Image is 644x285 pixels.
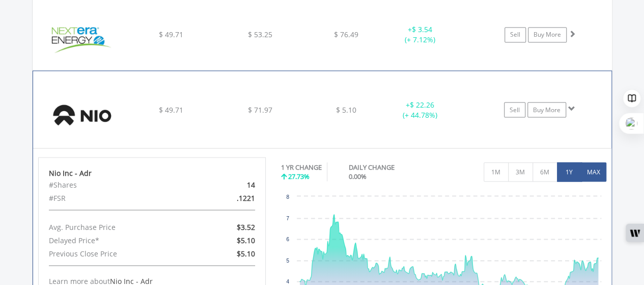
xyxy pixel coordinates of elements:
[158,30,183,39] span: $ 49.71
[349,162,430,172] div: DAILY CHANGE
[41,191,189,204] div: #FSR
[508,162,533,182] button: 3M
[41,247,189,260] div: Previous Close Price
[189,178,263,191] div: 14
[237,235,255,245] span: $5.10
[286,215,289,221] text: 7
[528,27,567,42] a: Buy More
[349,171,367,180] span: 0.00%
[38,12,125,67] img: EQU.US.NEE.png
[281,162,322,172] div: 1 YR CHANGE
[286,278,289,284] text: 4
[484,162,509,182] button: 1M
[237,248,255,258] span: $5.10
[334,30,358,39] span: $ 76.49
[504,102,525,117] a: Sell
[237,222,255,231] span: $3.52
[557,162,582,182] button: 1Y
[382,24,459,45] div: + (+ 7.12%)
[288,171,310,180] span: 27.73%
[409,99,434,109] span: $ 22.26
[38,84,126,145] img: EQU.US.NIO.png
[41,220,189,234] div: Avg. Purchase Price
[49,168,256,178] div: Nio Inc - Adr
[412,24,432,34] span: $ 3.54
[286,257,289,263] text: 5
[336,105,356,114] span: $ 5.10
[41,178,189,191] div: #Shares
[286,194,289,199] text: 8
[189,191,263,204] div: .1221
[41,234,189,247] div: Delayed Price*
[286,236,289,242] text: 6
[248,30,272,39] span: $ 53.25
[381,99,458,120] div: + (+ 44.78%)
[248,105,272,114] span: $ 71.97
[527,102,566,117] a: Buy More
[159,105,183,114] span: $ 49.71
[505,27,526,42] a: Sell
[533,162,557,182] button: 6M
[581,162,606,182] button: MAX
